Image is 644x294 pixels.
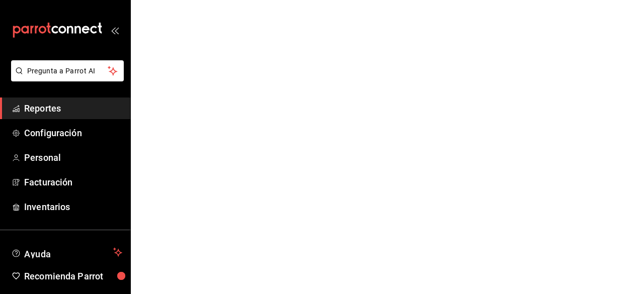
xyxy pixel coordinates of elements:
a: Pregunta a Parrot AI [7,73,124,83]
span: Facturación [24,175,122,189]
button: open_drawer_menu [111,26,119,34]
button: Pregunta a Parrot AI [11,60,124,81]
span: Configuración [24,126,122,140]
span: Pregunta a Parrot AI [27,66,108,76]
span: Personal [24,151,122,164]
span: Reportes [24,102,122,115]
span: Inventarios [24,200,122,214]
span: Ayuda [24,246,109,258]
span: Recomienda Parrot [24,269,122,283]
